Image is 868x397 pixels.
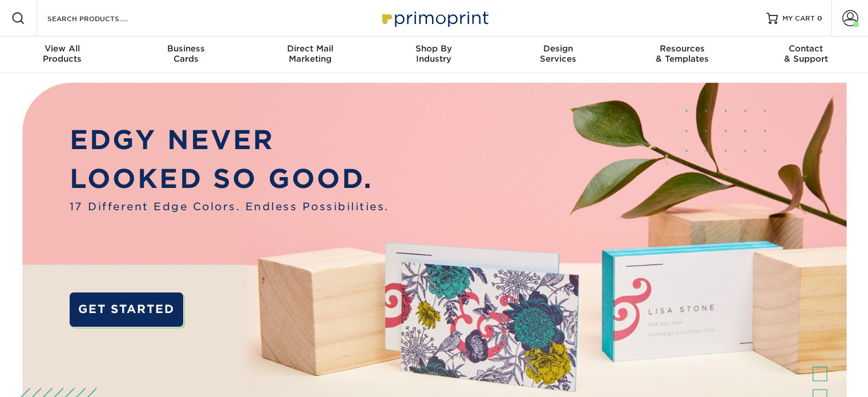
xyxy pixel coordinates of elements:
a: DesignServices [496,37,620,73]
span: Shop By [372,43,496,54]
div: & Templates [620,43,744,64]
span: Direct Mail [248,43,372,54]
a: GET STARTED [70,292,183,327]
input: SEARCH PRODUCTS..... [46,11,158,25]
a: Resources& Templates [620,37,744,73]
a: Direct MailMarketing [248,37,372,73]
p: EDGY NEVER [70,121,389,159]
span: MY CART [782,14,815,23]
img: Primoprint [377,6,491,30]
div: Services [496,43,620,64]
a: Contact& Support [744,37,868,73]
div: Marketing [248,43,372,64]
div: Industry [372,43,496,64]
div: Cards [124,43,248,64]
span: Contact [744,43,868,54]
a: BusinessCards [124,37,248,73]
span: Design [496,43,620,54]
div: & Support [744,43,868,64]
a: Shop ByIndustry [372,37,496,73]
span: 0 [817,14,822,22]
span: Resources [620,43,744,54]
span: 17 Different Edge Colors. Endless Possibilities. [70,199,389,214]
p: LOOKED SO GOOD. [70,159,389,198]
span: Business [124,43,248,54]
